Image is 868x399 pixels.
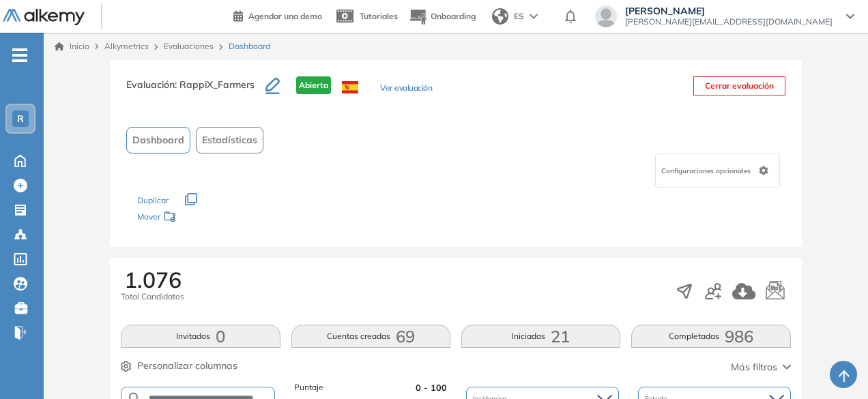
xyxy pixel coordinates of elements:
button: Más filtros [731,360,791,374]
span: [PERSON_NAME] [625,5,833,16]
img: world [492,8,508,25]
button: Personalizar columnas [121,359,237,373]
span: Abierta [296,76,331,94]
img: ESP [342,81,358,93]
span: : RappiX_Farmers [175,78,255,91]
span: ES [514,10,524,23]
img: Logo [3,9,85,26]
span: Estadísticas [202,133,257,147]
span: Dashboard [132,133,184,147]
span: Alkymetrics [104,41,149,51]
button: Cerrar evaluación [693,76,785,95]
button: Dashboard [126,127,190,153]
span: Puntaje [294,381,323,394]
button: Estadísticas [196,127,263,153]
h3: Evaluación [126,76,265,105]
button: Completadas986 [631,325,790,348]
span: Personalizar columnas [137,359,237,373]
a: Inicio [55,40,89,53]
span: Total Candidatos [121,291,184,303]
span: [PERSON_NAME][EMAIL_ADDRESS][DOMAIN_NAME] [625,16,833,27]
i: - [12,54,27,57]
span: Configuraciones opcionales [661,166,753,176]
span: Onboarding [431,11,476,21]
span: Más filtros [731,360,777,374]
button: Cuentas creadas69 [291,325,450,348]
button: Ver evaluación [380,82,432,96]
a: Agendar una demo [233,7,322,23]
span: R [17,113,24,124]
span: 1.076 [124,269,182,291]
img: arrow [530,14,538,19]
span: Tutoriales [360,11,398,21]
div: Configuraciones opcionales [655,153,780,188]
span: Agendar una demo [248,11,322,21]
div: Mover [137,205,274,231]
span: Dashboard [229,40,270,53]
button: Invitados0 [121,325,280,348]
a: Evaluaciones [164,41,214,51]
span: Duplicar [137,195,169,205]
button: Iniciadas21 [461,325,620,348]
span: 0 - 100 [416,381,447,394]
button: Onboarding [409,2,476,31]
